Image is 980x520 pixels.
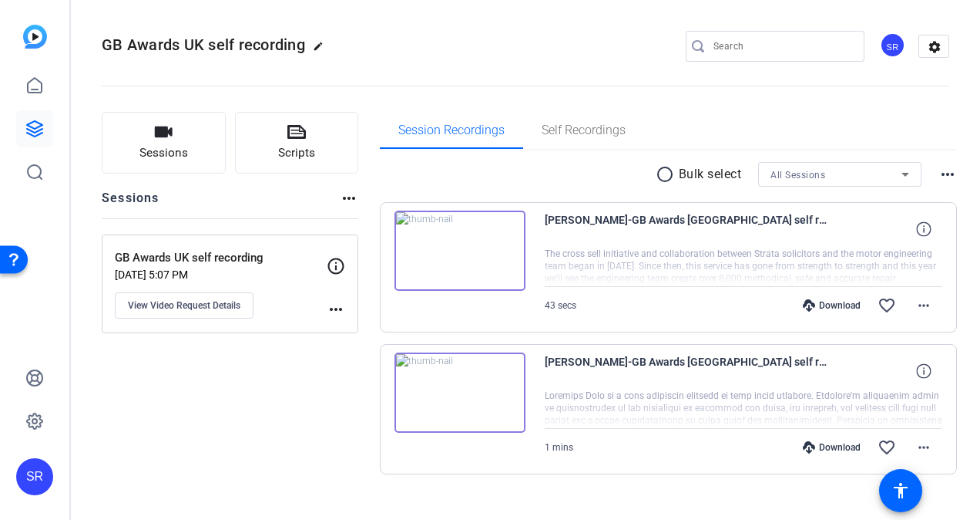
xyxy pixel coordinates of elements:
mat-icon: radio_button_unchecked [656,165,679,184]
div: Download [795,299,868,312]
button: View Video Request Details [115,292,253,319]
h2: Sessions [102,189,159,218]
span: Sessions [139,144,188,162]
div: Download [795,441,868,454]
ngx-avatar: Stephanie Raven [880,32,907,59]
mat-icon: more_horiz [915,296,933,315]
span: Session Recordings [398,124,505,137]
mat-icon: favorite_border [878,296,896,315]
span: [PERSON_NAME]-GB Awards [GEOGRAPHIC_DATA] self recording-GB Awards UK self recording-175870456169... [545,353,830,390]
span: Self Recordings [542,124,626,137]
button: Sessions [102,112,226,174]
span: GB Awards UK self recording [102,35,305,54]
mat-icon: edit [313,41,331,59]
span: Scripts [278,144,315,162]
p: [DATE] 5:07 PM [115,268,327,281]
button: Scripts [235,112,359,174]
mat-icon: favorite_border [878,438,896,457]
p: GB Awards UK self recording [115,249,327,267]
mat-icon: more_horiz [915,438,933,457]
span: 1 mins [545,442,573,453]
mat-icon: settings [919,35,950,59]
mat-icon: more_horiz [327,300,345,319]
mat-icon: accessibility [891,481,910,500]
mat-icon: more_horiz [340,189,358,208]
input: Search [713,37,852,56]
span: 43 secs [545,300,576,311]
span: All Sessions [770,170,825,181]
img: blue-gradient.svg [23,25,47,49]
span: View Video Request Details [128,299,240,312]
mat-icon: more_horiz [938,165,957,184]
p: Bulk select [679,165,742,184]
img: thumb-nail [394,353,525,433]
div: SR [16,458,53,495]
div: SR [880,32,905,58]
span: [PERSON_NAME]-GB Awards [GEOGRAPHIC_DATA] self recording-GB Awards UK self recording-175870697233... [545,211,830,248]
img: thumb-nail [394,211,525,291]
